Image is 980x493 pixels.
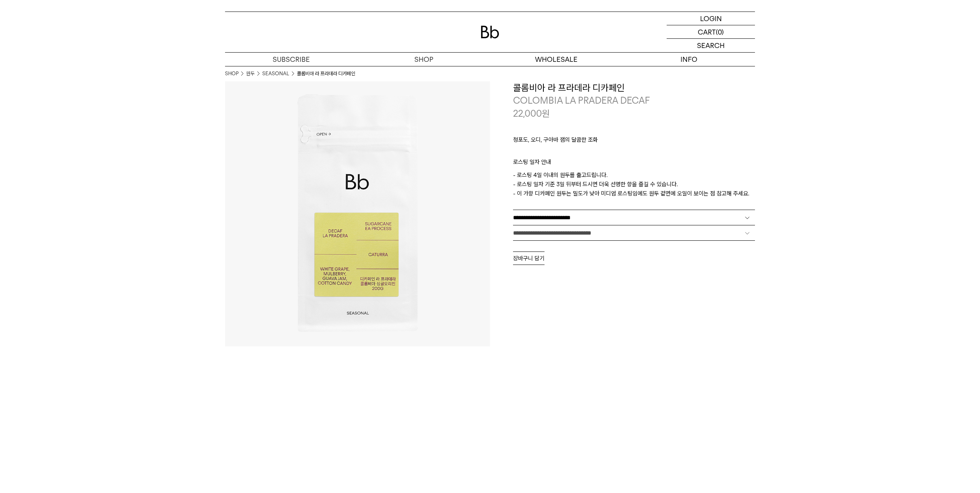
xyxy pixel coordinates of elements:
[513,170,755,198] p: - 로스팅 4일 이내의 원두를 출고드립니다. - 로스팅 일자 기준 3일 뒤부터 드시면 더욱 선명한 향을 즐길 수 있습니다. - 이 가향 디카페인 원두는 밀도가 낮아 미디엄 로...
[481,26,499,38] img: 로고
[513,81,755,94] h3: 콜롬비아 라 프라데라 디카페인
[513,135,755,148] p: 청포도, 오디, 구아바 잼의 달콤한 조화
[513,107,550,120] p: 22,000
[716,25,724,38] p: (0)
[513,94,755,107] p: COLOMBIA LA PRADERA DECAF
[358,53,490,66] a: SHOP
[513,148,755,157] p: ㅤ
[698,25,716,38] p: CART
[297,70,355,78] li: 콜롬비아 라 프라데라 디카페인
[542,108,550,119] span: 원
[667,12,755,25] a: LOGIN
[225,70,238,78] a: SHOP
[225,53,358,66] a: SUBSCRIBE
[622,53,755,66] p: INFO
[697,39,725,52] p: SEARCH
[667,25,755,39] a: CART (0)
[490,53,622,66] p: WHOLESALE
[513,157,755,170] p: 로스팅 일자 안내
[513,251,545,265] button: 장바구니 담기
[262,70,289,78] a: SEASONAL
[700,12,722,25] p: LOGIN
[225,81,490,346] img: 콜롬비아 라 프라데라 디카페인
[246,70,255,78] a: 원두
